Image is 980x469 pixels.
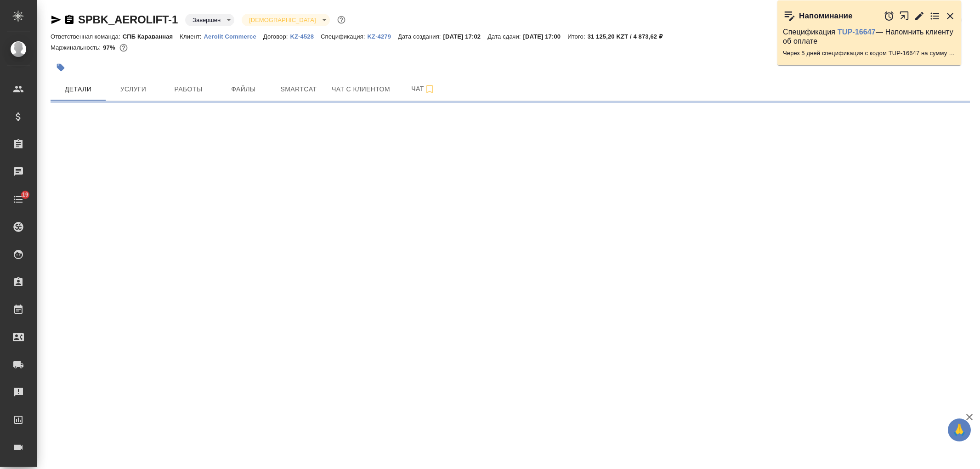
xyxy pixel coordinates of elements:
[190,16,223,24] button: Завершен
[368,32,398,40] a: KZ-4279
[783,28,956,46] p: Спецификация — Напомнить клиенту об оплате
[166,84,210,95] span: Работы
[180,33,204,40] p: Клиент:
[290,32,321,40] a: KZ-4528
[838,28,876,36] a: TUP-16647
[398,33,443,40] p: Дата создания:
[335,14,347,26] button: Доп статусы указывают на важность/срочность заказа
[51,14,62,25] button: Скопировать ссылку для ЯМессенджера
[51,33,123,40] p: Ответственная команда:
[242,14,329,26] div: Завершен
[321,33,367,40] p: Спецификация:
[899,6,910,26] button: Открыть в новой вкладке
[17,190,34,199] span: 19
[64,14,75,25] button: Скопировать ссылку
[799,11,853,21] p: Напоминание
[103,44,117,51] p: 97%
[929,11,940,22] button: Перейти в todo
[487,33,523,40] p: Дата сдачи:
[2,188,34,211] a: 19
[78,13,178,26] a: SPBK_AEROLIFT-1
[332,84,390,95] span: Чат с клиентом
[204,32,263,40] a: Aerolit Commerce
[246,16,318,24] button: [DEMOGRAPHIC_DATA]
[368,33,398,40] p: KZ-4279
[51,57,71,78] button: Добавить тэг
[567,33,587,40] p: Итого:
[51,44,103,51] p: Маржинальность:
[952,420,967,440] span: 🙏
[118,42,130,54] button: 1129.88 RUB;
[111,84,155,95] span: Услуги
[884,11,895,22] button: Отложить
[945,11,956,22] button: Закрыть
[204,33,263,40] p: Aerolit Commerce
[783,49,956,58] p: Через 5 дней спецификация с кодом TUP-16647 на сумму 2740.8 RUB будет просрочена
[424,84,435,95] svg: Подписаться
[401,83,445,95] span: Чат
[123,33,180,40] p: СПБ Караванная
[185,14,234,26] div: Завершен
[290,33,321,40] p: KZ-4528
[914,11,925,22] button: Редактировать
[588,33,669,40] p: 31 125,20 KZT / 4 873,62 ₽
[277,84,321,95] span: Smartcat
[263,33,290,40] p: Договор:
[443,33,488,40] p: [DATE] 17:02
[56,84,100,95] span: Детали
[221,84,266,95] span: Файлы
[523,33,568,40] p: [DATE] 17:00
[948,418,971,441] button: 🙏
